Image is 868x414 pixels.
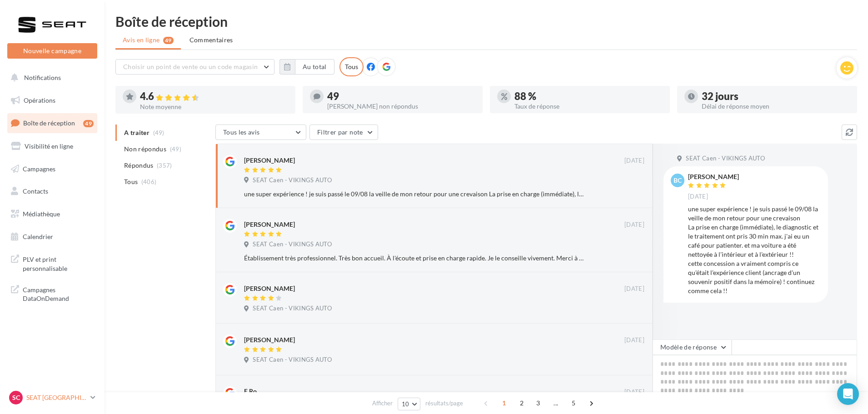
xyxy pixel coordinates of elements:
[5,280,99,307] a: Campagnes DataOnDemand
[514,103,663,110] div: Taux de réponse
[190,35,233,45] span: Commentaires
[140,104,288,110] div: Note moyenne
[244,284,295,293] div: [PERSON_NAME]
[141,178,157,185] span: (406)
[688,193,708,201] span: [DATE]
[7,389,97,406] a: SC SEAT [GEOGRAPHIC_DATA]
[170,145,181,153] span: (49)
[7,43,97,59] button: Nouvelle campagne
[398,398,421,410] button: 10
[244,220,295,229] div: [PERSON_NAME]
[23,210,60,218] span: Médiathèque
[157,162,172,169] span: (357)
[23,165,55,172] span: Campagnes
[24,96,55,104] span: Opérations
[244,254,585,263] div: Établissement très professionnel. Très bon accueil. À l'écoute et prise en charge rapide. Je le c...
[215,125,306,140] button: Tous les avis
[372,399,393,408] span: Afficher
[23,253,94,273] span: PLV et print personnalisable
[123,63,258,70] span: Choisir un point de vente ou un code magasin
[223,128,260,136] span: Tous les avis
[115,15,857,28] div: Boîte de réception
[5,182,99,201] a: Contacts
[497,396,511,410] span: 1
[425,399,463,408] span: résultats/page
[244,156,295,165] div: [PERSON_NAME]
[5,113,99,133] a: Boîte de réception49
[624,157,644,165] span: [DATE]
[688,174,739,180] div: [PERSON_NAME]
[327,91,475,101] div: 49
[83,120,94,127] div: 49
[653,339,732,355] button: Modèle de réponse
[244,335,295,344] div: [PERSON_NAME]
[624,221,644,229] span: [DATE]
[5,68,95,87] button: Notifications
[244,190,585,199] div: une super expérience ! je suis passé le 09/08 la veille de mon retour pour une crevaison La prise...
[624,336,644,344] span: [DATE]
[549,396,563,410] span: ...
[5,249,99,276] a: PLV et print personnalisable
[5,91,99,110] a: Opérations
[5,160,99,179] a: Campagnes
[244,387,257,396] div: E Ro
[702,91,850,101] div: 32 jours
[24,74,61,81] span: Notifications
[309,125,378,140] button: Filtrer par note
[279,59,334,75] button: Au total
[253,176,332,185] span: SEAT Caen - VIKINGS AUTO
[402,400,409,408] span: 10
[115,59,274,75] button: Choisir un point de vente ou un code magasin
[688,205,821,295] div: une super expérience ! je suis passé le 09/08 la veille de mon retour pour une crevaison La prise...
[5,137,99,156] a: Visibilité en ligne
[25,142,73,150] span: Visibilité en ligne
[26,393,87,402] p: SEAT [GEOGRAPHIC_DATA]
[686,155,765,163] span: SEAT Caen - VIKINGS AUTO
[124,161,154,170] span: Répondus
[5,227,99,246] a: Calendrier
[566,396,581,410] span: 5
[124,177,138,186] span: Tous
[673,176,682,185] span: bc
[514,396,529,410] span: 2
[124,145,166,154] span: Non répondus
[5,205,99,224] a: Médiathèque
[295,59,334,75] button: Au total
[140,91,288,102] div: 4.6
[253,356,332,364] span: SEAT Caen - VIKINGS AUTO
[253,304,332,313] span: SEAT Caen - VIKINGS AUTO
[514,91,663,101] div: 88 %
[339,57,364,76] div: Tous
[702,103,850,110] div: Délai de réponse moyen
[327,103,475,110] div: [PERSON_NAME] non répondus
[624,285,644,293] span: [DATE]
[23,284,94,303] span: Campagnes DataOnDemand
[531,396,545,410] span: 3
[837,383,859,405] div: Open Intercom Messenger
[23,233,53,240] span: Calendrier
[253,240,332,249] span: SEAT Caen - VIKINGS AUTO
[23,187,48,195] span: Contacts
[23,119,75,127] span: Boîte de réception
[624,388,644,396] span: [DATE]
[12,393,20,402] span: SC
